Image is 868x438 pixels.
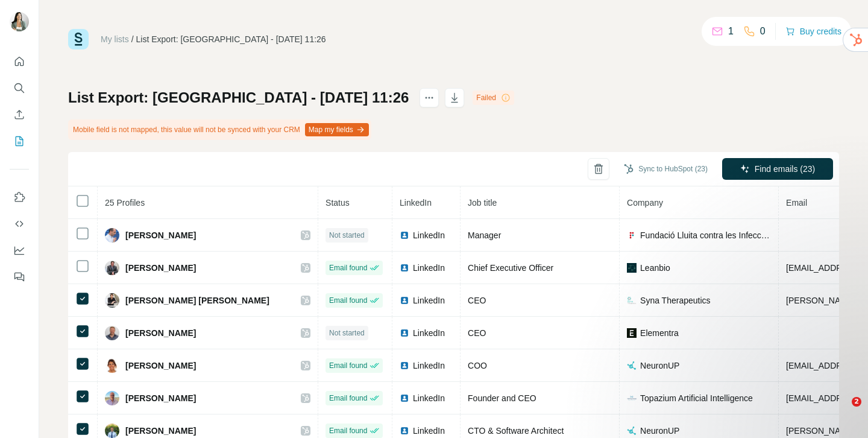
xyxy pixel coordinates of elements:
span: [PERSON_NAME] [125,392,196,404]
img: company-logo [627,426,637,436]
img: company-logo [627,393,637,403]
button: Map my fields [305,123,369,136]
span: 25 Profiles [105,198,145,208]
span: Job title [468,198,497,208]
img: LinkedIn logo [400,296,409,305]
img: Avatar [105,261,119,275]
span: CTO & Software Architect [468,426,564,436]
img: company-logo [627,361,637,370]
button: Buy credits [785,23,841,40]
img: company-logo [627,263,637,273]
img: Avatar [105,326,119,340]
span: Company [627,198,663,208]
img: Avatar [105,391,119,405]
span: LinkedIn [413,262,445,274]
span: Status [325,198,350,208]
span: Not started [329,230,365,241]
span: Chief Executive Officer [468,263,553,273]
img: company-logo [627,328,637,338]
span: [PERSON_NAME] [125,425,196,437]
img: LinkedIn logo [400,393,409,403]
span: Syna Therapeutics [640,294,710,306]
span: [PERSON_NAME] [125,262,196,274]
button: Dashboard [10,240,29,261]
button: My lists [10,130,29,152]
span: Email found [329,295,367,306]
img: company-logo [627,230,637,240]
span: 2 [852,397,861,407]
img: Avatar [105,424,119,438]
span: CEO [468,296,486,305]
span: Founder and CEO [468,393,536,403]
span: [PERSON_NAME] [125,360,196,372]
span: LinkedIn [413,360,445,372]
img: LinkedIn logo [400,328,409,338]
span: LinkedIn [413,327,445,339]
button: Quick start [10,51,29,72]
img: LinkedIn logo [400,230,409,240]
button: Feedback [10,266,29,288]
p: 0 [760,24,766,39]
div: Failed [473,90,514,105]
div: Mobile field is not mapped, this value will not be synced with your CRM [68,119,371,140]
span: Email found [329,360,367,371]
span: COO [468,361,487,370]
span: [PERSON_NAME] [PERSON_NAME] [125,294,269,306]
img: Surfe Logo [68,29,89,49]
li: / [131,33,134,45]
span: [PERSON_NAME] [125,229,196,241]
img: LinkedIn logo [400,426,409,436]
span: LinkedIn [413,229,445,241]
button: Find emails (23) [722,158,833,180]
h1: List Export: [GEOGRAPHIC_DATA] - [DATE] 11:26 [68,88,409,107]
span: CEO [468,328,486,338]
span: Fundació Lluita contra les Infeccions [640,229,771,241]
span: NeuronUP [640,425,679,437]
span: Email found [329,393,367,404]
button: Use Surfe API [10,213,29,235]
img: company-logo [627,296,637,305]
span: Find emails (23) [755,163,815,175]
span: LinkedIn [400,198,432,208]
span: [PERSON_NAME] [125,327,196,339]
span: Email found [329,425,367,436]
button: Enrich CSV [10,104,29,125]
img: LinkedIn logo [400,263,409,273]
span: LinkedIn [413,294,445,306]
span: Manager [468,230,501,240]
span: LinkedIn [413,425,445,437]
a: My lists [101,34,129,44]
iframe: Intercom live chat [827,397,856,426]
span: Leanbio [640,262,670,274]
button: actions [420,88,439,107]
img: Avatar [10,12,29,31]
span: LinkedIn [413,392,445,404]
img: Avatar [105,358,119,373]
img: Avatar [105,228,119,243]
img: LinkedIn logo [400,361,409,370]
span: Email found [329,262,367,273]
div: List Export: [GEOGRAPHIC_DATA] - [DATE] 11:26 [136,33,326,45]
p: 1 [728,24,734,39]
span: Not started [329,328,365,338]
img: Avatar [105,293,119,308]
span: Email [786,198,807,208]
button: Search [10,77,29,99]
button: Use Surfe on LinkedIn [10,186,29,208]
button: Sync to HubSpot (23) [615,160,716,178]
